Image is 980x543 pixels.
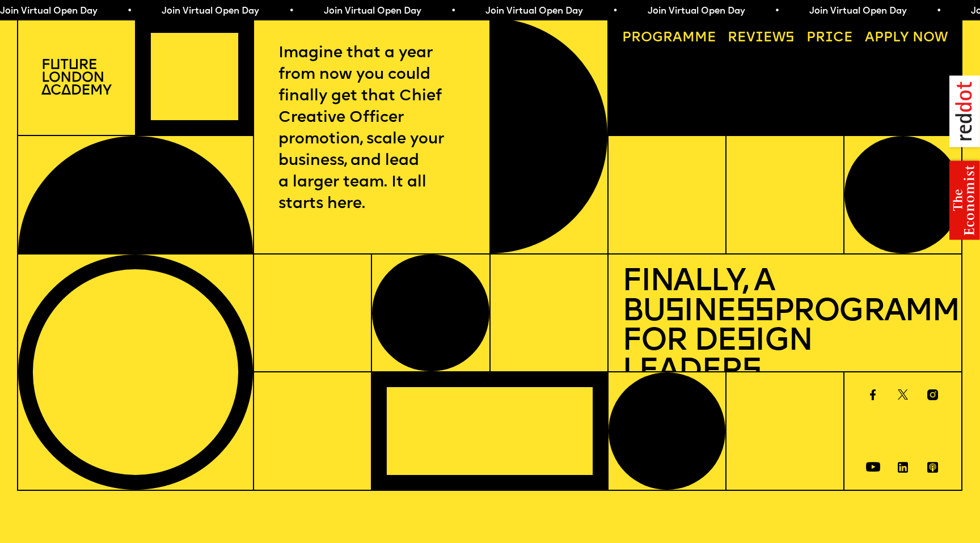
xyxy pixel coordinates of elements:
[742,357,761,388] span: s
[858,25,954,52] a: Apply now
[936,7,941,16] span: •
[278,43,464,215] p: Imagine that a year from now you could finally get that Chief Creative Officer promotion, scale y...
[612,7,617,16] span: •
[736,297,773,328] span: ss
[615,25,723,52] a: Programme
[800,25,860,52] a: Price
[665,297,683,328] span: s
[450,7,455,16] span: •
[673,31,682,45] span: a
[126,7,132,16] span: •
[622,268,948,387] h1: Finally, a Bu ine Programme for De ign Leader
[736,326,755,358] span: s
[865,31,875,45] span: A
[288,7,293,16] span: •
[774,7,779,16] span: •
[721,25,801,52] a: Reviews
